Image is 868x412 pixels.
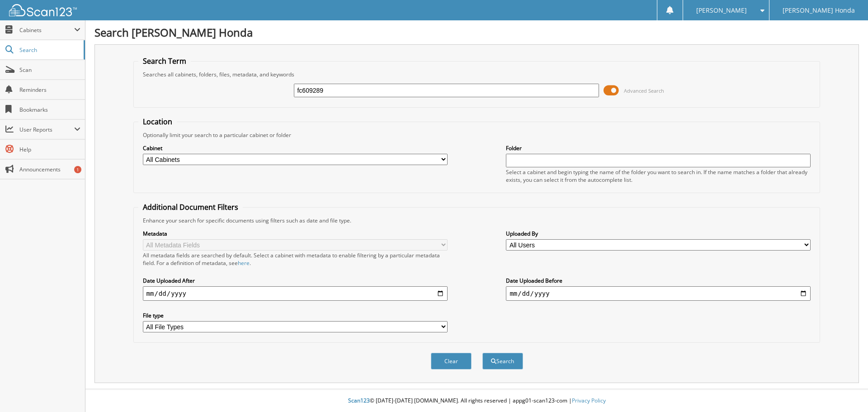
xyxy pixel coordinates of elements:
div: Enhance your search for specific documents using filters such as date and file type. [138,217,816,224]
div: 1 [74,166,81,173]
div: Select a cabinet and begin typing the name of the folder you want to search in. If the name match... [506,168,811,184]
input: start [143,286,448,301]
span: [PERSON_NAME] Honda [783,8,855,13]
span: Advanced Search [624,87,664,94]
label: Folder [506,144,811,152]
span: Reminders [19,86,80,94]
span: User Reports [19,126,74,133]
button: Search [482,353,523,369]
span: [PERSON_NAME] [696,8,747,13]
label: Metadata [143,230,448,237]
legend: Additional Document Filters [138,202,243,212]
span: Help [19,146,80,153]
iframe: Chat Widget [823,369,868,412]
label: Date Uploaded After [143,277,448,284]
legend: Location [138,117,177,127]
div: All metadata fields are searched by default. Select a cabinet with metadata to enable filtering b... [143,251,448,267]
label: File type [143,312,448,319]
span: Search [19,46,79,54]
div: Optionally limit your search to a particular cabinet or folder [138,131,816,139]
span: Scan [19,66,80,74]
label: Uploaded By [506,230,811,237]
button: Clear [431,353,472,369]
label: Date Uploaded Before [506,277,811,284]
span: Announcements [19,166,80,173]
legend: Search Term [138,56,191,66]
div: © [DATE]-[DATE] [DOMAIN_NAME]. All rights reserved | appg01-scan123-com | [85,390,868,412]
span: Bookmarks [19,106,80,114]
input: end [506,286,811,301]
a: here [238,259,250,267]
img: scan123-logo-white.svg [9,4,77,16]
div: Searches all cabinets, folders, files, metadata, and keywords [138,71,816,78]
a: Privacy Policy [572,397,606,404]
span: Scan123 [348,397,370,404]
label: Cabinet [143,144,448,152]
span: Cabinets [19,26,74,34]
h1: Search [PERSON_NAME] Honda [94,25,859,40]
